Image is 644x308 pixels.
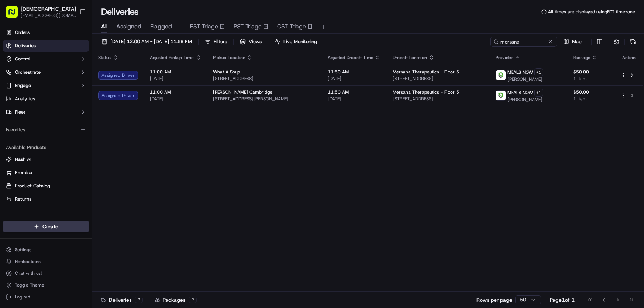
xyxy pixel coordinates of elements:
[150,89,201,95] span: 11:00 AM
[490,37,557,47] input: Type to search
[98,37,195,47] button: [DATE] 12:00 AM - [DATE] 11:59 PM
[3,66,89,78] button: Orchestrate
[476,296,512,304] p: Rows per page
[277,22,306,31] span: CST Triage
[328,76,381,82] span: [DATE]
[393,76,483,82] span: [STREET_ADDRESS]
[6,156,86,163] a: Nash AI
[135,297,143,303] div: 2
[6,169,86,176] a: Promise
[6,196,86,203] a: Returns
[3,268,89,278] button: Chat with us!
[550,296,575,304] div: Page 1 of 1
[101,296,143,304] div: Deliveries
[15,196,31,203] span: Returns
[15,56,30,62] span: Control
[507,76,543,82] span: [PERSON_NAME]
[150,96,201,102] span: [DATE]
[21,5,76,13] span: [DEMOGRAPHIC_DATA]
[98,55,111,60] span: Status
[573,55,590,60] span: Package
[496,70,506,80] img: melas_now_logo.png
[15,282,44,288] span: Toggle Theme
[237,37,265,47] button: Views
[3,167,89,179] button: Promise
[213,89,272,95] span: [PERSON_NAME] Cambridge
[507,90,533,96] span: MEALS NOW
[213,69,240,75] span: What A Soup
[15,96,35,102] span: Analytics
[393,69,459,75] span: Mersana Therapeutics - Floor 5
[213,96,316,102] span: [STREET_ADDRESS][PERSON_NAME]
[21,13,76,18] button: [EMAIL_ADDRESS][DOMAIN_NAME]
[496,55,513,60] span: Provider
[202,37,230,47] button: Filters
[110,38,192,45] span: [DATE] 12:00 AM - [DATE] 11:59 PM
[15,69,41,76] span: Orchestrate
[213,76,316,82] span: [STREET_ADDRESS]
[15,109,25,115] span: Fleet
[573,89,609,95] span: $50.00
[150,55,194,60] span: Adjusted Pickup Time
[573,76,609,82] span: 1 item
[572,38,582,45] span: Map
[150,69,201,75] span: 11:00 AM
[3,40,89,52] a: Deliveries
[534,68,543,76] button: +1
[15,259,41,264] span: Notifications
[3,256,89,267] button: Notifications
[3,245,89,255] button: Settings
[150,22,172,31] span: Flagged
[507,69,533,75] span: MEALS NOW
[249,38,262,45] span: Views
[150,76,201,82] span: [DATE]
[393,89,459,95] span: Mersana Therapeutics - Floor 5
[15,183,50,189] span: Product Catalog
[573,69,609,75] span: $50.00
[101,22,107,31] span: All
[271,37,320,47] button: Live Monitoring
[15,156,31,163] span: Nash AI
[393,55,427,60] span: Dropoff Location
[3,292,89,302] button: Log out
[3,153,89,165] button: Nash AI
[101,6,139,18] h1: Deliveries
[214,38,227,45] span: Filters
[621,55,637,60] div: Action
[573,96,609,102] span: 1 item
[213,55,245,60] span: Pickup Location
[3,193,89,205] button: Returns
[15,29,30,36] span: Orders
[3,80,89,91] button: Engage
[116,22,141,31] span: Assigned
[3,124,89,136] div: Favorites
[628,37,638,47] button: Refresh
[234,22,262,31] span: PST Triage
[15,42,36,49] span: Deliveries
[328,89,381,95] span: 11:50 AM
[3,27,89,38] a: Orders
[15,82,31,89] span: Engage
[15,247,31,253] span: Settings
[42,223,58,230] span: Create
[3,142,89,153] div: Available Products
[328,69,381,75] span: 11:50 AM
[15,294,30,300] span: Log out
[328,96,381,102] span: [DATE]
[3,93,89,105] a: Analytics
[3,3,76,21] button: [DEMOGRAPHIC_DATA][EMAIL_ADDRESS][DOMAIN_NAME]
[3,221,89,232] button: Create
[328,55,373,60] span: Adjusted Dropoff Time
[189,297,197,303] div: 2
[393,96,483,102] span: [STREET_ADDRESS]
[190,22,218,31] span: EST Triage
[534,89,543,97] button: +1
[6,183,86,189] a: Product Catalog
[155,296,197,304] div: Packages
[283,38,317,45] span: Live Monitoring
[15,169,32,176] span: Promise
[548,9,635,15] span: All times are displayed using EDT timezone
[3,280,89,290] button: Toggle Theme
[560,37,585,47] button: Map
